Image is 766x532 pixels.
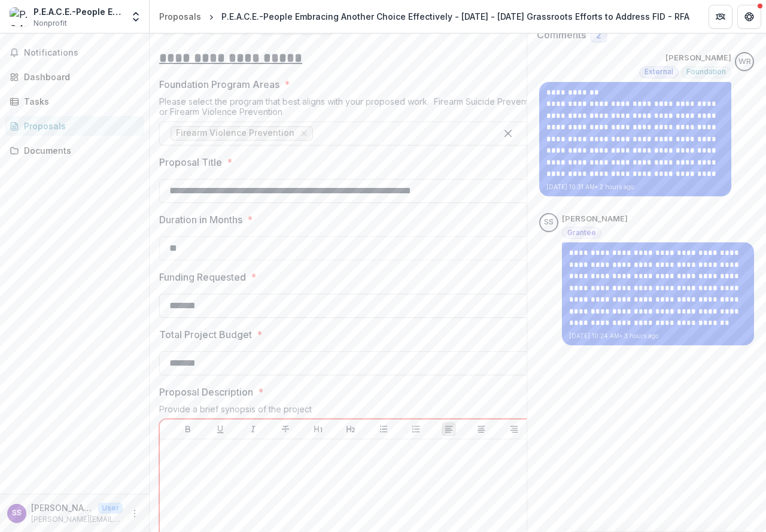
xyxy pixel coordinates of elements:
div: Sarah Smith [544,218,554,226]
p: Duration in Months [159,212,242,227]
div: Tasks [24,95,135,108]
button: Align Left [442,422,456,436]
div: Sarah Smith [12,509,22,517]
button: Partners [709,5,732,29]
div: Dashboard [24,71,135,83]
div: Provide a brief synopsis of the project [159,404,542,419]
a: Tasks [5,92,144,111]
p: User [98,503,123,513]
button: Bullet List [376,422,391,436]
button: Strike [278,422,293,436]
p: [DATE] 10:31 AM • 2 hours ago [546,183,724,191]
a: Proposals [5,116,144,136]
button: Align Right [507,422,521,436]
p: [DATE] 10:24 AM • 3 hours ago [569,332,747,341]
span: 2 [596,31,601,41]
span: Firearm Violence Prevention [176,128,294,138]
div: Clear selected options [498,124,518,143]
div: Proposals [159,10,201,23]
button: Align Center [474,422,488,436]
button: Underline [213,422,227,436]
a: Documents [5,141,144,160]
h2: Comments [537,29,586,41]
p: Total Project Budget [159,327,252,342]
div: Wendy Rohrbach [738,58,751,66]
img: P.E.A.C.E.-People Embracing Another Choice Effectively [10,7,29,26]
p: Funding Requested [159,270,246,284]
button: Notifications [5,43,144,62]
span: Notifications [24,48,139,58]
p: [PERSON_NAME] [31,501,93,514]
p: Foundation Program Areas [159,77,279,92]
p: [PERSON_NAME] [562,213,628,225]
a: Dashboard [5,67,144,87]
span: External [645,68,673,76]
button: More [127,506,142,521]
div: P.E.A.C.E.-People Embracing Another Choice Effectively - [DATE] - [DATE] Grassroots Efforts to Ad... [221,10,689,23]
button: Get Help [737,5,761,29]
button: Ordered List [409,422,423,436]
p: Proposal Description [159,385,253,399]
div: Please select the program that best aligns with your proposed work. Firearm Suicide Prevention or... [159,96,542,121]
div: Proposals [24,120,135,132]
button: Open entity switcher [127,5,144,29]
p: [PERSON_NAME] [665,52,731,64]
button: Italicize [246,422,260,436]
span: Foundation [686,68,726,76]
span: Nonprofit [34,18,67,29]
button: Bold [181,422,195,436]
p: Proposal Title [159,155,222,169]
div: Remove Firearm Violence Prevention [298,127,310,139]
button: Heading 1 [311,422,326,436]
div: Documents [24,144,135,157]
p: [PERSON_NAME][EMAIL_ADDRESS][DOMAIN_NAME] [31,514,123,525]
button: Heading 2 [344,422,358,436]
span: Grantee [567,229,596,237]
a: Proposals [154,8,206,25]
nav: breadcrumb [154,8,694,25]
div: P.E.A.C.E.-People Embracing Another Choice Effectively [34,5,123,18]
